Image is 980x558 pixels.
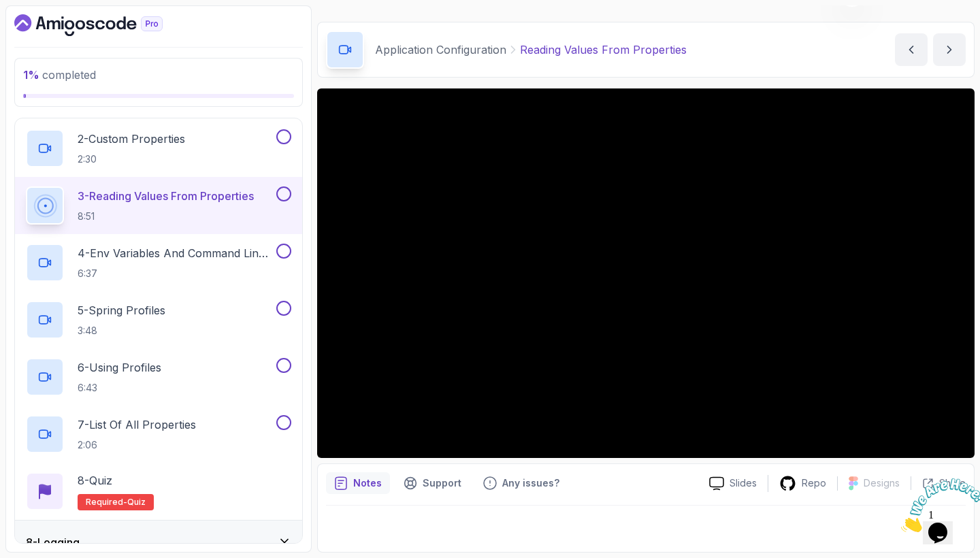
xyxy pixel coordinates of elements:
p: 2:06 [78,438,196,452]
p: Support [423,476,461,490]
button: notes button [326,472,390,494]
p: 2 - Custom Properties [78,131,185,147]
button: 2-Custom Properties2:30 [26,129,291,167]
button: Support button [395,472,470,494]
p: 8 - Quiz [78,472,112,489]
p: 6:37 [78,267,274,280]
button: previous content [895,33,928,66]
iframe: chat widget [896,473,980,538]
p: 6 - Using Profiles [78,359,161,376]
span: completed [23,68,96,82]
p: 2:30 [78,152,185,166]
span: 1 % [23,68,39,82]
span: 1 [5,5,11,17]
p: 4 - Env Variables And Command Line Arguments [78,245,274,261]
p: 8:51 [78,210,254,223]
a: Repo [768,475,837,492]
p: Slides [730,476,757,490]
p: 5 - Spring Profiles [78,302,165,318]
p: Repo [802,476,826,490]
button: 6-Using Profiles6:43 [26,358,291,396]
p: 3 - Reading Values From Properties [78,188,254,204]
p: Any issues? [502,476,559,490]
button: Feedback button [475,472,568,494]
p: Notes [353,476,382,490]
p: Reading Values From Properties [520,42,687,58]
span: quiz [127,497,146,508]
button: 5-Spring Profiles3:48 [26,301,291,339]
button: 3-Reading Values From Properties8:51 [26,186,291,225]
button: 7-List Of All Properties2:06 [26,415,291,453]
iframe: 3 - Reading Values From Properties [317,88,975,458]
p: Application Configuration [375,42,506,58]
a: Slides [698,476,768,491]
button: 4-Env Variables And Command Line Arguments6:37 [26,244,291,282]
button: next content [933,33,966,66]
p: Designs [864,476,900,490]
p: 7 - List Of All Properties [78,416,196,433]
button: 8-QuizRequired-quiz [26,472,291,510]
img: Chat attention grabber [5,5,90,59]
p: 3:48 [78,324,165,338]
span: Required- [86,497,127,508]
p: 6:43 [78,381,161,395]
a: Dashboard [14,14,194,36]
h3: 8 - Logging [26,534,80,551]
